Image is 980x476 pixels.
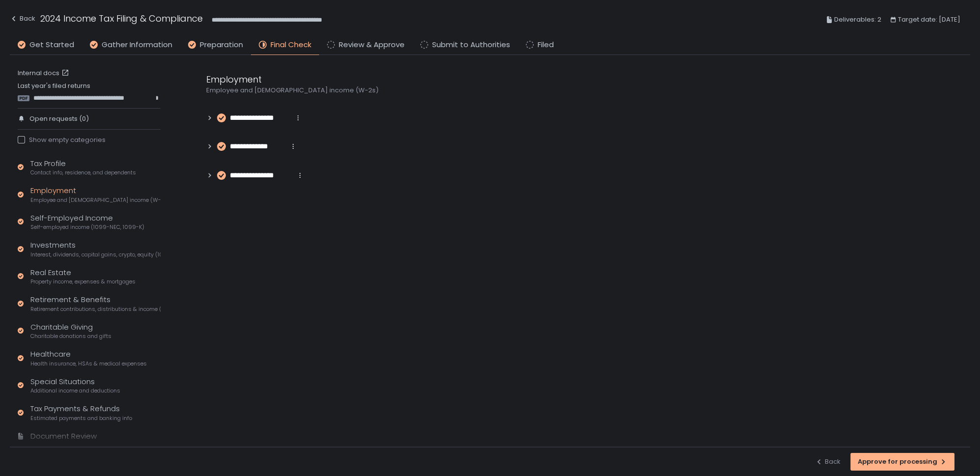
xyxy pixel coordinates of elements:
span: Property income, expenses & mortgages [30,278,136,285]
div: Back [815,457,841,466]
span: Retirement contributions, distributions & income (1099-R, 5498) [30,306,161,313]
div: Employee and [DEMOGRAPHIC_DATA] income (W-2s) [206,86,678,95]
span: Gather Information [102,39,172,51]
span: Charitable donations and gifts [30,333,111,340]
div: Retirement & Benefits [30,294,161,313]
a: Internal docs [18,69,71,78]
span: Get Started [29,39,74,51]
span: Interest, dividends, capital gains, crypto, equity (1099s, K-1s) [30,251,161,258]
span: Health insurance, HSAs & medical expenses [30,360,147,367]
span: Filed [538,39,554,51]
div: Tax Profile [30,158,136,177]
div: Charitable Giving [30,322,111,340]
button: Back [815,453,841,471]
span: Contact info, residence, and dependents [30,169,136,176]
span: Deliverables: 2 [834,14,881,26]
div: Approve for processing [858,457,947,466]
div: Real Estate [30,267,136,286]
div: Tax Payments & Refunds [30,403,132,422]
span: Self-employed income (1099-NEC, 1099-K) [30,224,144,231]
div: Special Situations [30,376,120,395]
div: Employment [30,185,161,204]
span: Additional income and deductions [30,387,120,394]
span: Review & Approve [339,39,405,51]
div: Self-Employed Income [30,213,144,231]
button: Approve for processing [850,453,954,471]
span: Final Check [271,39,311,51]
div: Document Review [30,431,97,442]
div: Employment [206,73,678,86]
button: Back [10,12,35,28]
span: Submit to Authorities [432,39,510,51]
span: Employee and [DEMOGRAPHIC_DATA] income (W-2s) [30,196,161,204]
span: Target date: [DATE] [898,14,960,26]
div: Healthcare [30,349,147,367]
div: Last year's filed returns [18,82,161,102]
div: Investments [30,240,161,258]
div: Back [10,13,35,25]
span: Preparation [200,39,243,51]
h1: 2024 Income Tax Filing & Compliance [40,12,203,25]
span: Open requests (0) [29,114,89,123]
span: Estimated payments and banking info [30,415,132,422]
